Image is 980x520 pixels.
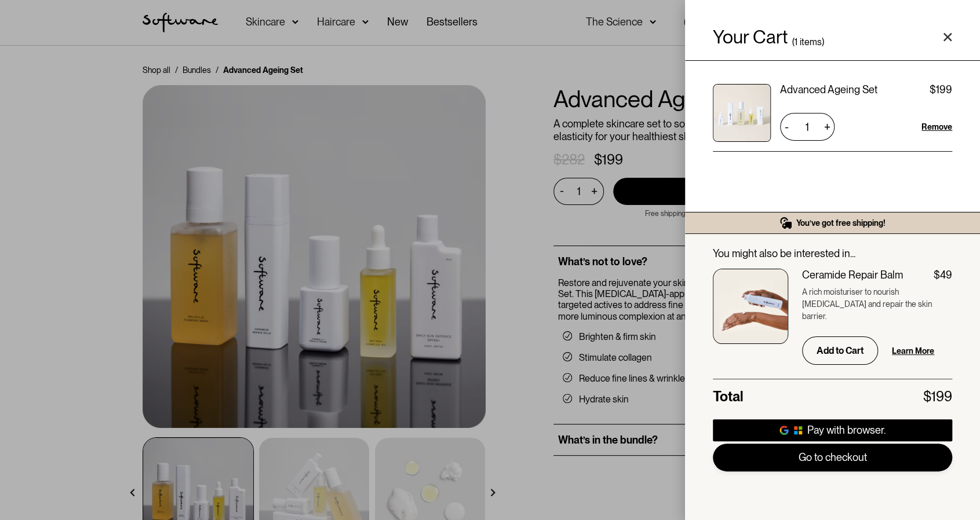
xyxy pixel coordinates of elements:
[807,424,886,436] div: Pay with browser.
[800,38,824,46] div: items)
[934,269,952,281] div: $49
[713,248,952,259] div: You might also be interested in...
[713,419,952,441] a: Pay with browser.
[713,444,952,471] a: Go to checkout
[792,38,795,46] div: (
[921,121,952,133] a: Remove item from cart
[780,118,793,136] div: -
[795,38,797,46] div: 1
[802,286,952,323] p: A rich moisturiser to nourish [MEDICAL_DATA] and repair the skin barrier.
[892,345,934,357] a: Learn More
[943,32,952,42] a: Close cart
[802,269,903,281] div: Ceramide Repair Balm
[713,28,788,46] h4: Your Cart
[796,218,886,228] div: You’ve got free shipping!
[780,84,877,96] div: Advanced Ageing Set
[930,84,952,96] div: $199
[802,336,878,365] input: Add to Cart
[820,118,835,136] div: +
[921,121,952,133] div: Remove
[923,389,952,405] div: $199
[713,269,788,344] img: Ceramide Repair Balm
[713,389,743,405] div: Total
